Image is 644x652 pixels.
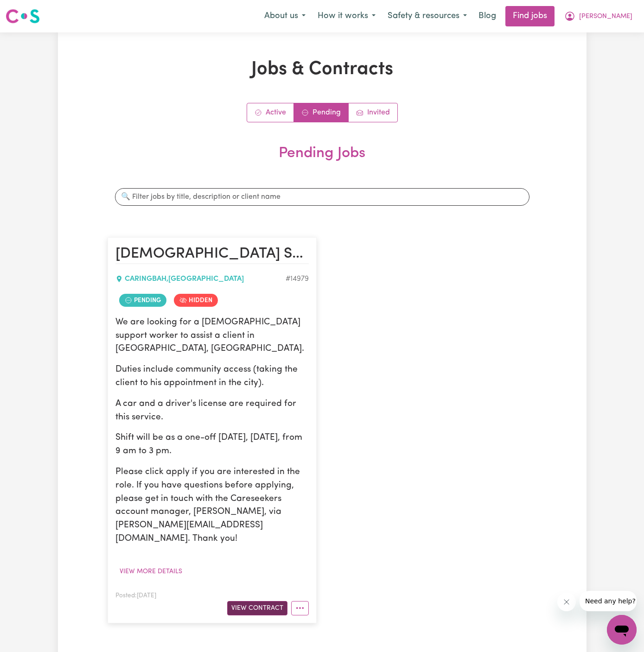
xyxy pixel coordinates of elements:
[607,615,637,645] iframe: Button to launch messaging window
[505,6,555,26] a: Find jobs
[227,601,287,615] button: View Contract
[115,316,309,356] p: We are looking for a [DEMOGRAPHIC_DATA] support worker to assist a client in [GEOGRAPHIC_DATA], [...
[115,245,309,264] h2: Female Support Worker Needed In Caringbah, NSW
[312,6,382,26] button: How it works
[6,8,40,25] img: Careseekers logo
[115,188,529,206] input: 🔍 Filter jobs by title, description or client name
[349,103,397,122] a: Job invitations
[382,6,473,26] button: Safety & resources
[119,294,166,307] span: Job contract pending review by care worker
[579,12,632,22] span: [PERSON_NAME]
[115,466,309,546] p: Please click apply if you are interested in the role. If you have questions before applying, plea...
[558,6,638,26] button: My Account
[115,363,309,390] p: Duties include community access (taking the client to his appointment in the city).
[258,6,312,26] button: About us
[580,591,637,611] iframe: Message from company
[286,273,309,285] div: Job ID #14979
[115,273,286,285] div: CARINGBAH , [GEOGRAPHIC_DATA]
[473,6,502,26] a: Blog
[557,593,576,611] iframe: Close message
[108,58,537,81] h1: Jobs & Contracts
[294,103,349,122] a: Contracts pending review
[174,294,218,307] span: Job is hidden
[247,103,294,122] a: Active jobs
[291,601,309,615] button: More options
[6,6,40,27] a: Careseekers logo
[115,398,309,424] p: A car and a driver's license are required for this service.
[115,593,156,599] span: Posted: [DATE]
[115,431,309,458] p: Shift will be as a one-off [DATE], [DATE], from 9 am to 3 pm.
[115,564,186,579] button: View more details
[108,145,537,177] h2: Pending Jobs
